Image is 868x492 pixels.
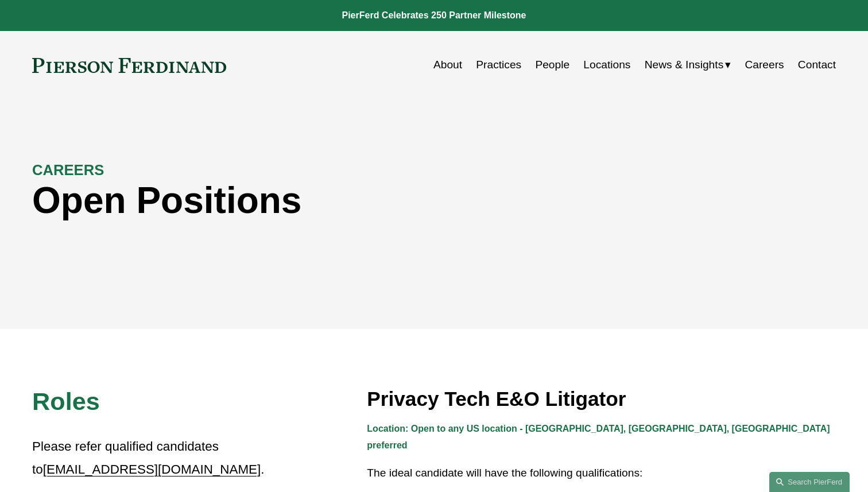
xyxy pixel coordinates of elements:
[583,54,630,76] a: Locations
[769,472,850,492] a: Search this site
[32,435,266,482] p: Please refer qualified candidates to .
[645,55,724,75] span: News & Insights
[43,462,261,476] a: [EMAIL_ADDRESS][DOMAIN_NAME]
[367,424,832,450] strong: Location: Open to any US location - [GEOGRAPHIC_DATA], [GEOGRAPHIC_DATA], [GEOGRAPHIC_DATA] prefe...
[32,180,635,222] h1: Open Positions
[645,54,731,76] a: folder dropdown
[32,388,100,415] span: Roles
[745,54,784,76] a: Careers
[798,54,836,76] a: Contact
[367,463,836,483] p: The ideal candidate will have the following qualifications:
[32,162,104,178] strong: CAREERS
[433,54,462,76] a: About
[476,54,521,76] a: Practices
[367,386,836,412] h3: Privacy Tech E&O Litigator
[535,54,569,76] a: People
